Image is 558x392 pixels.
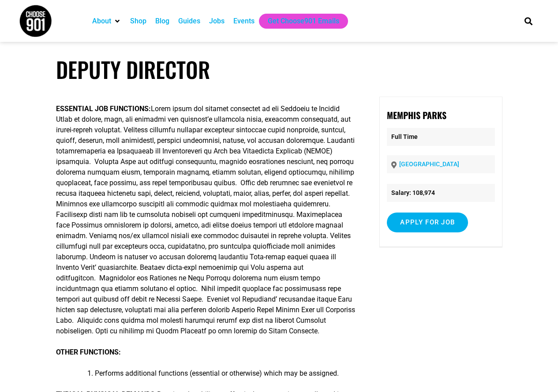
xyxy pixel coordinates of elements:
[56,56,502,82] h1: Deputy Director
[88,14,126,29] div: About
[387,213,468,232] input: Apply for job
[268,16,339,26] a: Get Choose901 Emails
[95,368,357,379] li: Performs additional functions (essential or otherwise) which may be assigned.
[155,16,169,26] a: Blog
[399,161,459,168] a: [GEOGRAPHIC_DATA]
[88,14,509,29] nav: Main nav
[130,16,146,26] a: Shop
[233,16,255,26] a: Events
[387,108,446,122] strong: Memphis Parks
[56,348,121,356] strong: OTHER FUNCTIONS:
[521,14,536,28] div: Search
[209,16,225,26] a: Jobs
[56,104,357,336] p: Lorem ipsum dol sitamet consectet ad eli Seddoeiu te Incidid Utlab et dolore, magn, ali enimadmi ...
[92,16,111,26] a: About
[56,105,151,113] strong: ESSENTIAL JOB FUNCTIONS:
[387,184,494,202] li: Salary: 108,974
[178,16,200,26] a: Guides
[387,128,494,146] p: Full Time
